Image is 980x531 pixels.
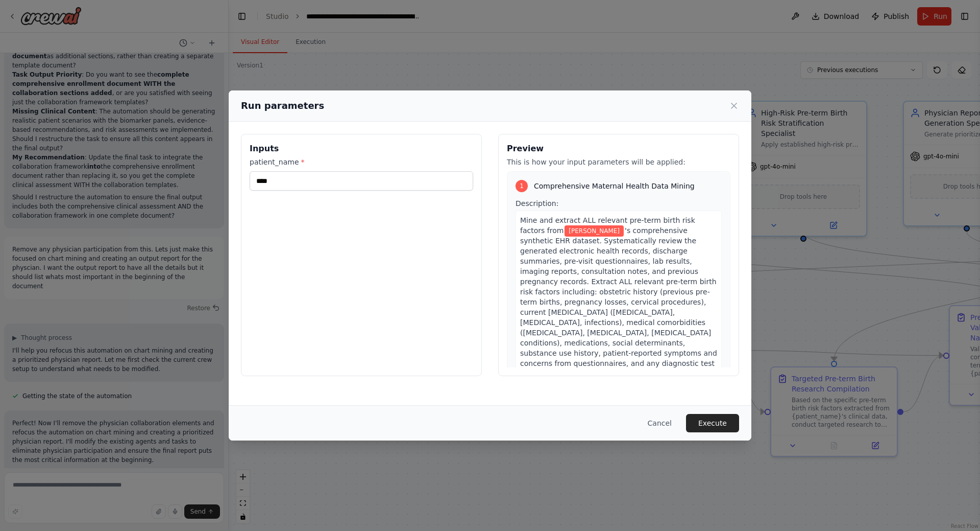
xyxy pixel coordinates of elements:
[507,157,730,167] p: This is how your input parameters will be applied:
[250,143,473,155] h3: Inputs
[250,157,473,167] label: patient_name
[507,143,730,155] h3: Preview
[640,414,680,432] button: Cancel
[534,181,695,191] span: Comprehensive Maternal Health Data Mining
[516,199,558,207] span: Description:
[241,99,324,113] h2: Run parameters
[516,180,528,192] div: 1
[520,216,695,235] span: Mine and extract ALL relevant pre-term birth risk factors from
[520,226,717,378] span: 's comprehensive synthetic EHR dataset. Systematically review the generated electronic health rec...
[686,414,739,432] button: Execute
[565,225,624,237] span: Variable: patient_name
